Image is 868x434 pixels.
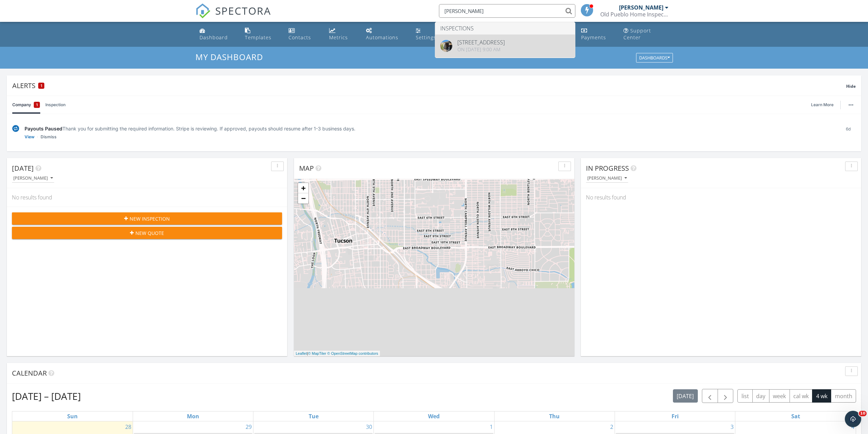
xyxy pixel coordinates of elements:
a: Dashboard [197,25,237,44]
button: day [752,389,769,403]
div: Settings [416,34,436,41]
a: Saturday [790,411,801,421]
span: My Dashboard [195,51,263,62]
div: No results found [7,188,287,207]
div: [PERSON_NAME] [619,4,663,11]
div: Templates [245,34,271,41]
div: Metrics [329,34,348,41]
iframe: Intercom live chat [845,411,861,427]
a: Go to September 30, 2025 [365,421,373,432]
div: Payments [581,34,606,41]
a: Contacts [286,25,321,44]
span: 1 [36,101,38,108]
a: Dismiss [41,134,57,140]
img: under-review-2fe708636b114a7f4b8d.svg [12,125,19,132]
button: Next [718,389,734,403]
button: list [737,389,753,403]
button: New Inspection [12,212,282,225]
button: cal wk [790,389,813,403]
button: New Quote [12,227,282,239]
span: 10 [859,411,867,416]
a: Sunday [66,411,79,421]
div: Dashboards [639,56,670,60]
a: Learn More [811,101,838,108]
a: Tuesday [307,411,320,421]
li: Inspections [435,22,575,34]
a: Wednesday [427,411,441,421]
a: Thursday [548,411,561,421]
a: [STREET_ADDRESS] On [DATE] 9:00 am [435,34,575,57]
span: SPECTORA [215,3,271,18]
a: © OpenStreetMap contributors [327,351,378,355]
a: Zoom in [298,183,308,193]
div: Contacts [289,34,311,41]
span: Calendar [12,368,47,378]
button: month [831,389,856,403]
a: Company [12,96,40,114]
button: [PERSON_NAME] [12,174,54,183]
div: | [294,351,380,356]
a: Go to September 29, 2025 [244,421,253,432]
a: Templates [242,25,280,44]
div: No results found [581,188,861,207]
div: Dashboard [200,34,228,41]
a: Settings [413,25,445,44]
span: New Quote [135,229,164,237]
button: Dashboards [636,53,673,63]
a: Automations (Basic) [363,25,408,44]
div: [PERSON_NAME] [13,176,53,181]
button: week [769,389,790,403]
h2: [DATE] – [DATE] [12,389,81,403]
img: 9509924%2Fcover_photos%2F361HE70BL78rfs7cxpOc%2Foriginal.jpg [440,40,452,52]
a: Go to October 2, 2025 [609,421,615,432]
a: Go to September 28, 2025 [124,421,133,432]
a: Payments [578,25,616,44]
span: [DATE] [12,164,34,173]
a: Friday [670,411,680,421]
div: Alerts [12,81,846,90]
span: 1 [41,83,42,88]
a: Zoom out [298,193,308,204]
span: Hide [846,83,856,89]
div: Support Center [623,27,651,41]
button: Previous [702,389,718,403]
div: 6d [840,125,856,140]
a: View [25,134,34,140]
div: [PERSON_NAME] [587,176,627,181]
a: Go to October 1, 2025 [488,421,494,432]
a: © MapTiler [308,351,326,355]
div: On [DATE] 9:00 am [457,47,505,52]
a: Support Center [621,25,671,44]
span: Map [299,164,314,173]
input: Search everything... [439,4,575,18]
button: 4 wk [812,389,831,403]
div: Thank you for submitting the required information. Stripe is reviewing. If approved, payouts shou... [25,125,835,132]
a: Inspection [45,96,65,114]
button: [DATE] [673,389,698,403]
span: New Inspection [130,215,170,222]
div: [STREET_ADDRESS] [457,40,505,45]
a: Go to October 3, 2025 [729,421,735,432]
span: In Progress [586,164,629,173]
a: SPECTORA [195,9,271,24]
button: [PERSON_NAME] [586,174,628,183]
div: Old Pueblo Home Inspection [600,11,668,18]
span: Payouts Paused [25,126,62,131]
a: Monday [186,411,201,421]
a: Metrics [326,25,358,44]
div: Automations [366,34,398,41]
img: ellipsis-632cfdd7c38ec3a7d453.svg [849,104,853,106]
img: The Best Home Inspection Software - Spectora [195,3,210,18]
a: Leaflet [296,351,307,355]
